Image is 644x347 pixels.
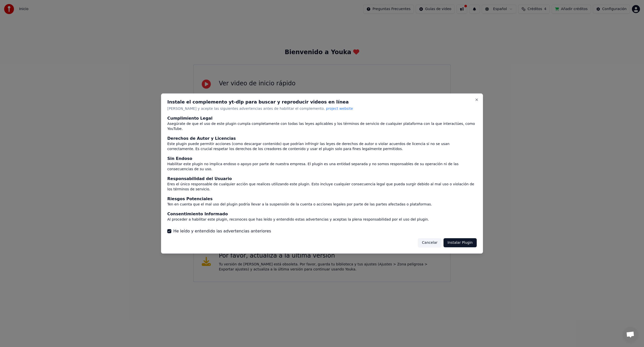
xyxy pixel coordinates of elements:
[167,182,477,192] div: Eres el único responsable de cualquier acción que realices utilizando este plugin. Esto incluye c...
[167,217,477,222] div: Al proceder a habilitar este plugin, reconoces que has leído y entendido estas advertencias y ace...
[167,100,477,104] h2: Instale el complemento yt-dlp para buscar y reproducir videos en línea
[167,176,477,182] div: Responsabilidad del Usuario
[167,196,477,202] div: Riesgos Potenciales
[167,106,477,111] p: [PERSON_NAME] y acepte las siguientes advertencias antes de habilitar el complemento.
[444,238,477,247] button: Instalar Plugin
[167,142,477,152] div: Este plugin puede permitir acciones (como descargar contenido) que podrían infringir las leyes de...
[418,238,441,247] button: Cancelar
[167,135,477,142] div: Derechos de Autor y Licencias
[167,211,477,217] div: Consentimiento Informado
[167,115,477,121] div: Cumplimiento Legal
[167,162,477,172] div: Habilitar este plugin no implica endoso o apoyo por parte de nuestra empresa. El plugin es una en...
[326,107,353,111] span: project website
[167,121,477,131] div: Asegúrate de que el uso de este plugin cumpla completamente con todas las leyes aplicables y los ...
[173,228,271,234] label: He leído y entendido las advertencias anteriores
[167,156,477,162] div: Sin Endoso
[167,202,477,207] div: Ten en cuenta que el mal uso del plugin podría llevar a la suspensión de la cuenta o acciones leg...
